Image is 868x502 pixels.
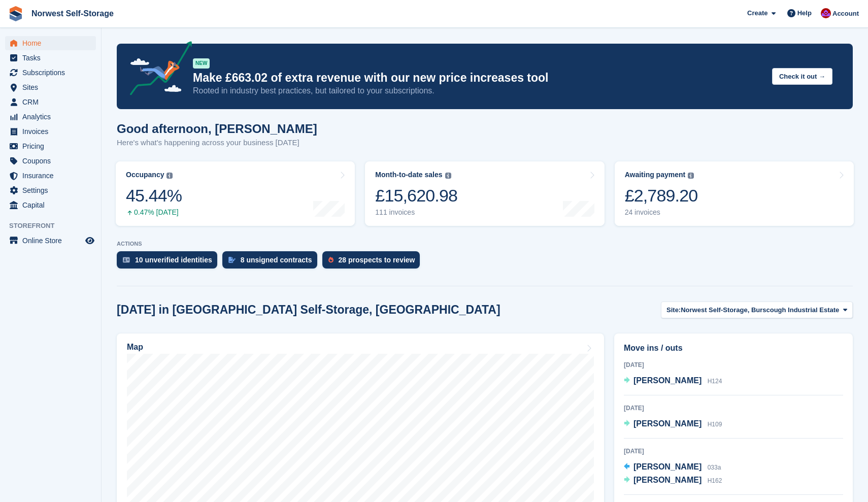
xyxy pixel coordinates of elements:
a: Awaiting payment £2,789.20 24 invoices [615,161,854,226]
span: H109 [708,421,722,428]
span: Capital [22,198,83,212]
a: menu [5,183,96,197]
div: 45.44% [126,185,182,206]
a: menu [5,65,96,80]
span: Insurance [22,169,83,183]
div: NEW [193,58,210,69]
div: 8 unsigned contracts [241,256,312,264]
div: Awaiting payment [625,171,686,179]
div: [DATE] [624,447,843,456]
img: price-adjustments-announcement-icon-8257ccfd72463d97f412b2fc003d46551f7dbcb40ab6d574587a9cd5c0d94... [121,41,192,99]
span: Storefront [9,221,101,231]
span: Analytics [22,110,83,124]
span: Account [832,9,859,19]
p: Here's what's happening across your business [DATE] [117,137,317,149]
div: 0.47% [DATE] [126,208,182,217]
img: icon-info-grey-7440780725fd019a000dd9b08b2336e03edf1995a4989e88bcd33f0948082b44.svg [688,173,694,179]
span: Help [797,8,812,18]
div: £15,620.98 [375,185,457,206]
p: Rooted in industry best practices, but tailored to your subscriptions. [193,85,764,96]
a: 28 prospects to review [322,251,425,274]
div: Occupancy [126,171,164,179]
a: menu [5,233,96,248]
span: H124 [708,378,722,385]
span: Create [747,8,767,18]
span: Online Store [22,233,83,248]
a: 10 unverified identities [117,251,222,274]
a: Occupancy 45.44% 0.47% [DATE] [116,161,355,226]
span: [PERSON_NAME] [633,376,702,385]
a: menu [5,169,96,183]
button: Site: Norwest Self-Storage, Burscough Industrial Estate [661,302,853,318]
span: Coupons [22,154,83,168]
h2: [DATE] in [GEOGRAPHIC_DATA] Self-Storage, [GEOGRAPHIC_DATA] [117,303,500,317]
a: Month-to-date sales £15,620.98 111 invoices [365,161,604,226]
span: Sites [22,80,83,94]
img: stora-icon-8386f47178a22dfd0bd8f6a31ec36ba5ce8667c1dd55bd0f319d3a0aa187defe.svg [8,6,23,21]
a: menu [5,198,96,212]
a: [PERSON_NAME] H124 [624,375,722,388]
span: H162 [708,477,722,484]
div: [DATE] [624,404,843,413]
button: Check it out → [772,68,832,85]
span: Norwest Self-Storage, Burscough Industrial Estate [681,305,839,315]
a: Preview store [84,235,96,247]
div: 111 invoices [375,208,457,217]
h1: Good afternoon, [PERSON_NAME] [117,122,317,136]
a: menu [5,124,96,139]
a: Norwest Self-Storage [27,5,118,22]
div: £2,789.20 [625,185,698,206]
span: Settings [22,183,83,197]
img: Daniel Grensinger [821,8,831,18]
div: [DATE] [624,360,843,370]
a: [PERSON_NAME] H162 [624,474,722,487]
img: verify_identity-adf6edd0f0f0b5bbfe63781bf79b02c33cf7c696d77639b501bdc392416b5a36.svg [123,257,130,263]
div: 28 prospects to review [339,256,415,264]
div: 10 unverified identities [135,256,212,264]
img: prospect-51fa495bee0391a8d652442698ab0144808aea92771e9ea1ae160a38d050c398.svg [328,257,333,263]
span: Subscriptions [22,65,83,80]
a: [PERSON_NAME] 033a [624,461,721,474]
img: icon-info-grey-7440780725fd019a000dd9b08b2336e03edf1995a4989e88bcd33f0948082b44.svg [445,173,451,179]
h2: Map [127,343,143,352]
span: Tasks [22,51,83,65]
span: [PERSON_NAME] [633,462,702,471]
a: menu [5,51,96,65]
a: menu [5,95,96,109]
span: Home [22,36,83,50]
span: Pricing [22,139,83,153]
a: 8 unsigned contracts [222,251,322,274]
span: 033a [708,464,721,471]
span: [PERSON_NAME] [633,476,702,484]
div: 24 invoices [625,208,698,217]
p: ACTIONS [117,241,853,247]
img: icon-info-grey-7440780725fd019a000dd9b08b2336e03edf1995a4989e88bcd33f0948082b44.svg [166,173,173,179]
h2: Move ins / outs [624,342,843,354]
a: menu [5,139,96,153]
a: [PERSON_NAME] H109 [624,418,722,431]
p: Make £663.02 of extra revenue with our new price increases tool [193,71,764,85]
div: Month-to-date sales [375,171,442,179]
a: menu [5,110,96,124]
span: CRM [22,95,83,109]
span: Site: [666,305,681,315]
a: menu [5,80,96,94]
a: menu [5,154,96,168]
span: [PERSON_NAME] [633,419,702,428]
span: Invoices [22,124,83,139]
img: contract_signature_icon-13c848040528278c33f63329250d36e43548de30e8caae1d1a13099fd9432cc5.svg [228,257,236,263]
a: menu [5,36,96,50]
